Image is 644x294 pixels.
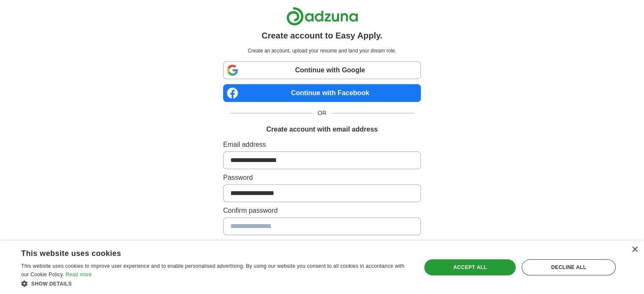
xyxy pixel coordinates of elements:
div: This website uses cookies [21,246,388,258]
span: Show details [31,281,72,287]
a: Continue with Google [223,61,421,79]
span: OR [312,109,332,118]
label: Email address [223,140,421,150]
div: Decline all [522,259,616,275]
a: Continue with Facebook [223,84,421,102]
h1: Create account with email address [266,124,378,135]
div: Show details [21,279,409,288]
span: This website uses cookies to improve user experience and to enable personalised advertising. By u... [21,263,404,278]
a: Read more, opens a new window [66,272,92,278]
p: Create an account, upload your resume and land your dream role. [225,47,419,55]
label: Password [223,173,421,183]
img: Adzuna logo [286,7,358,26]
div: Close [631,247,638,253]
h1: Create account to Easy Apply. [262,29,383,42]
label: Confirm password [223,206,421,216]
div: Accept all [424,259,516,275]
